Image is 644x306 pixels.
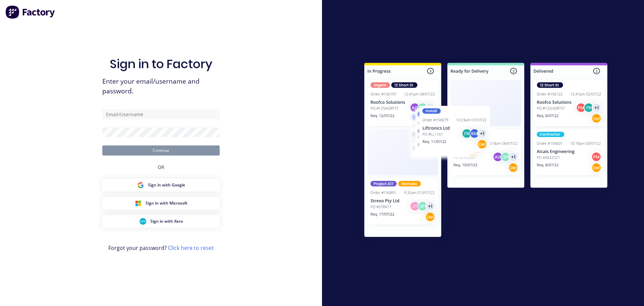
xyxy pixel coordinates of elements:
[5,5,56,19] img: Factory
[140,218,146,225] img: Xero Sign in
[102,145,220,156] button: Continue
[146,200,187,206] span: Sign in with Microsoft
[102,197,220,210] button: Microsoft Sign inSign in with Microsoft
[350,49,622,253] img: Sign in
[110,57,212,71] h1: Sign in to Factory
[102,179,220,191] button: Google Sign inSign in with Google
[102,215,220,228] button: Xero Sign inSign in with Xero
[148,182,185,188] span: Sign in with Google
[137,182,144,188] img: Google Sign in
[135,200,142,207] img: Microsoft Sign in
[102,77,220,96] span: Enter your email/username and password.
[158,156,164,179] div: OR
[150,218,183,224] span: Sign in with Xero
[102,109,220,119] input: Email/Username
[108,244,214,252] span: Forgot your password?
[168,244,214,252] a: Click here to reset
